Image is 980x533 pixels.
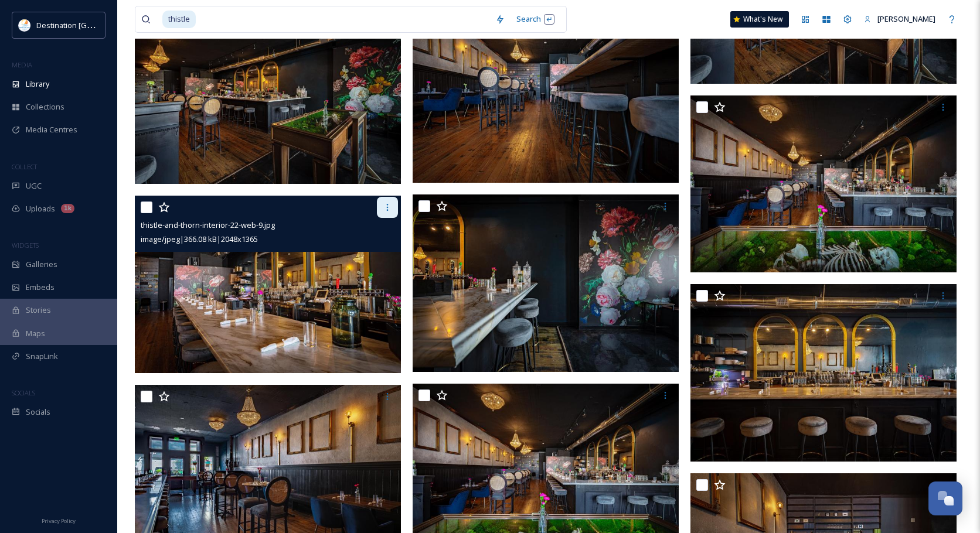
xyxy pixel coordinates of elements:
span: Destination [GEOGRAPHIC_DATA] [36,19,153,30]
span: WIDGETS [12,241,39,250]
span: SnapLink [26,351,58,362]
span: Collections [26,101,64,112]
img: thistle-and-thorn-interior-22-print-11.jpg [135,6,401,184]
span: Stories [26,305,51,316]
span: Uploads [26,203,55,214]
span: Galleries [26,259,57,270]
div: 1k [61,204,74,213]
a: [PERSON_NAME] [858,8,941,30]
img: thistle-and-thorn-interior-22-web-9.jpg [135,196,401,373]
span: [PERSON_NAME] [877,13,935,24]
img: download.png [19,19,30,31]
span: thistle [162,11,196,28]
span: MEDIA [12,60,32,69]
span: Embeds [26,282,55,293]
a: What's New [730,11,789,28]
img: thistle-and-thorn-interior-22-web-10.jpg [690,95,957,273]
a: Privacy Policy [42,513,76,527]
span: thistle-and-thorn-interior-22-web-9.jpg [141,220,275,230]
span: Maps [26,328,45,339]
img: thistle-and-thorn-interior-22-web-8.jpg [690,284,957,462]
div: Search [511,8,560,30]
span: UGC [26,180,42,192]
span: Media Centres [26,124,77,135]
span: Privacy Policy [42,517,76,525]
img: thistle-and-thorn-interior-22-web-13.jpg [413,5,679,183]
span: Socials [26,406,50,418]
img: thistle-and-thorn-interior-22-print-12.jpg [413,194,679,372]
button: Open Chat [928,481,962,515]
span: SOCIALS [12,388,35,397]
span: image/jpeg | 366.08 kB | 2048 x 1365 [141,234,258,244]
span: Library [26,78,49,90]
span: COLLECT [12,162,37,171]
